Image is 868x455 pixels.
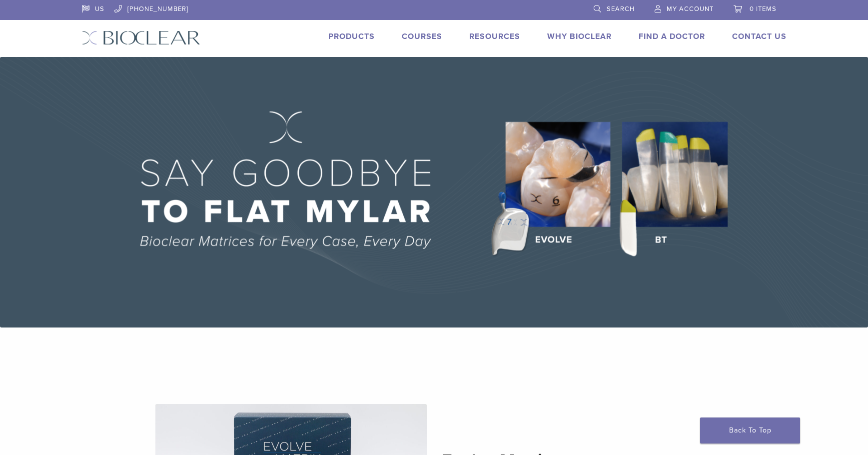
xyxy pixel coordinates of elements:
span: 0 items [750,5,777,13]
img: Bioclear [82,30,200,45]
a: Courses [402,31,442,41]
a: Products [328,31,375,41]
span: Search [607,5,635,13]
a: Contact Us [732,31,787,41]
a: Resources [469,31,520,41]
span: My Account [667,5,714,13]
a: Find A Doctor [639,31,705,41]
a: Back To Top [700,417,800,443]
a: Why Bioclear [547,31,612,41]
